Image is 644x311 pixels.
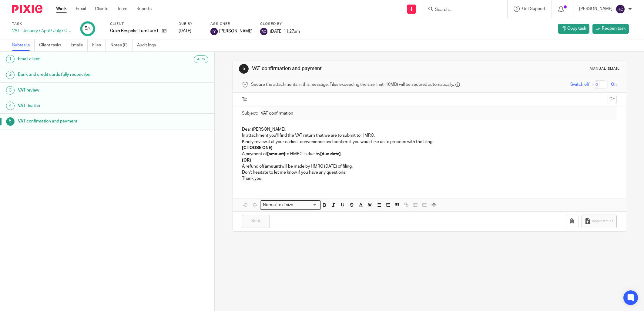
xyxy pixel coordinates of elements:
input: Search for option [295,202,317,208]
label: Task [12,22,73,26]
a: Files [92,39,106,51]
span: Switch off [570,82,589,88]
a: Subtasks [12,39,35,51]
p: A refund of will be made by HMRC [DATE] of filing. [242,163,617,169]
p: Dear [PERSON_NAME], [242,126,617,132]
img: svg%3E [210,28,218,35]
p: Thank you. [242,176,617,182]
div: 5 [85,25,91,32]
p: In attachment you'll find the VAT return that we are to submit to HMRC. [242,132,617,139]
label: To: [242,96,249,102]
div: 2 [6,71,15,79]
label: Assignee [210,22,253,26]
div: 5 [239,64,249,74]
p: A payment of to HMRC is due by . [242,151,617,157]
input: Search [434,7,489,13]
label: Subject: [242,110,258,116]
input: Sent [242,215,270,228]
h1: Bank and credit cards fully reconciled [18,70,145,79]
label: Closed by [260,22,300,26]
div: 4 [6,102,15,110]
span: Reopen task [602,25,626,32]
p: [PERSON_NAME] [579,6,612,12]
p: Grain Bespoke Furniture Ltd [110,28,159,34]
div: Manual email [590,66,620,71]
a: Notes (0) [110,39,132,51]
div: Search for option [260,200,321,210]
a: Reopen task [592,24,629,34]
span: Copy task [567,25,586,32]
img: svg%3E [260,28,267,35]
img: svg%3E [615,4,625,14]
button: Cc [608,95,617,104]
span: [DATE] 11:27am [270,29,300,33]
span: Request files [592,219,613,224]
button: Request files [582,215,617,228]
div: 1 [6,55,15,63]
a: Reports [136,6,152,12]
div: 3 [6,86,15,95]
div: VAT - January / April / July / October [12,28,73,34]
span: Get Support [522,7,545,11]
a: Work [56,6,67,12]
h1: Email client [18,55,145,64]
h1: VAT review [18,86,145,95]
h1: VAT confirmation and payment [18,117,145,126]
strong: [OR] [242,158,251,162]
a: Email [76,6,86,12]
p: Don't hesitate to let me know if you have any questions. [242,169,617,176]
h1: VAT confirmation and payment [252,65,442,72]
div: Auto [194,55,208,63]
a: Team [117,6,127,12]
span: On [611,82,617,88]
span: Secure the attachments in this message. Files exceeding the size limit (10MB) will be secured aut... [251,82,454,88]
a: Copy task [558,24,589,34]
label: Client [110,22,171,26]
a: Clients [95,6,108,12]
strong: [CHOOSE ONE] [242,146,273,150]
div: [DATE] [179,28,203,34]
a: Emails [71,39,88,51]
img: Pixie [12,5,42,13]
span: [PERSON_NAME] [219,28,253,34]
strong: [due date] [320,152,341,156]
a: Client tasks [39,39,66,51]
h1: VAT finalise [18,101,145,110]
small: /5 [87,27,91,31]
a: Audit logs [137,39,160,51]
p: Kindly review it at your earliest convenience and confirm if you would like us to proceed with th... [242,139,617,145]
span: Normal text size [262,202,295,208]
strong: [amount] [267,152,285,156]
div: 5 [6,117,15,126]
strong: [amount] [263,164,281,169]
label: Due by [179,22,203,26]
